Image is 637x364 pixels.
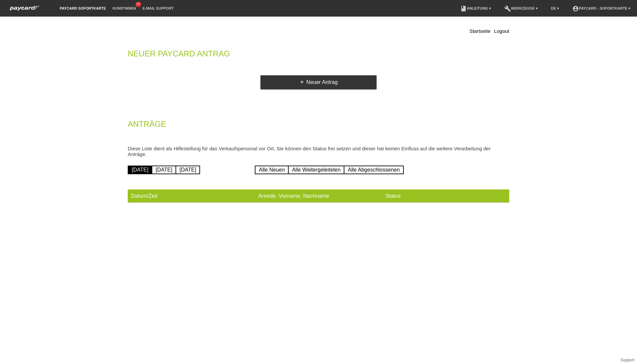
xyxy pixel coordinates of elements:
th: Datum/Zeit [128,189,255,203]
a: Kund*innen [109,6,139,10]
i: build [504,5,511,12]
span: 19 [135,2,141,7]
a: addNeuer Antrag [260,75,377,89]
h2: Neuer Paycard Antrag [128,50,509,60]
a: E-Mail Support [139,6,177,10]
a: DE ▾ [548,6,562,10]
a: Alle Weitergeleiteten [288,166,344,174]
a: Support [620,358,634,362]
a: Alle Abgeschlossenen [344,166,404,174]
p: Diese Liste dient als Hilfestellung für das Verkaufspersonal vor Ort, Sie können den Status frei ... [128,146,509,157]
img: paycard Sofortkarte [7,5,43,12]
th: Status [382,189,509,203]
th: Anrede, Vorname, Nachname [255,189,382,203]
a: buildWerkzeuge ▾ [501,6,541,10]
a: account_circlepaycard - Sofortkarte ▾ [569,6,634,10]
a: paycard Sofortkarte [56,6,109,10]
i: account_circle [572,5,579,12]
a: Logout [494,28,509,34]
a: Startseite [469,28,490,34]
a: bookAnleitung ▾ [457,6,494,10]
a: Alle Neuen [255,166,289,174]
a: [DATE] [128,166,152,174]
a: paycard Sofortkarte [7,8,43,13]
h2: Anträge [128,121,509,131]
i: add [299,79,305,85]
a: [DATE] [152,166,176,174]
i: book [460,5,467,12]
a: [DATE] [176,166,200,174]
